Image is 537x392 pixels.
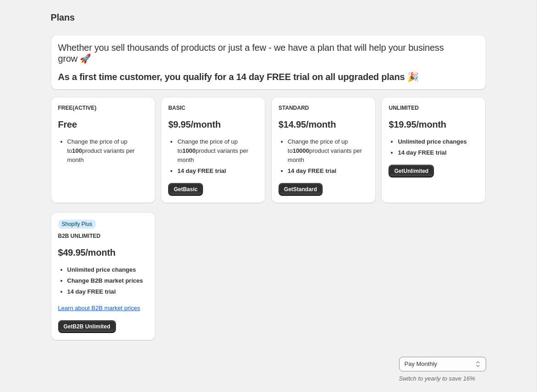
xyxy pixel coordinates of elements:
p: Free [58,119,148,130]
span: Get Basic [174,186,197,193]
div: Basic [168,104,258,112]
p: Whether you sell thousands of products or just a few - we have a plan that will help your busines... [58,42,479,64]
span: Get B2B Unlimited [64,323,110,330]
a: GetUnlimited [389,165,434,177]
span: Plans [51,12,75,22]
b: As a first time customer, you qualify for a 14 day FREE trial on all upgraded plans 🎉 [58,72,419,82]
span: Get Standard [284,186,317,193]
div: Unlimited [389,104,478,112]
span: Change the price of up to product variants per month [288,138,362,163]
b: 14 day FREE trial [398,149,446,156]
p: $49.95/month [58,247,148,258]
p: $9.95/month [168,119,258,130]
i: Switch to yearly to save 16% [399,375,475,382]
p: $14.95/month [279,119,368,130]
b: Change B2B market prices [67,277,143,284]
b: Unlimited price changes [67,266,136,273]
span: Shopify Plus [62,220,93,228]
div: Standard [279,104,368,112]
b: 14 day FREE trial [288,167,336,174]
a: GetBasic [168,183,203,196]
div: Free (Active) [58,104,148,112]
b: 10000 [293,147,309,154]
a: GetB2B Unlimited [58,320,116,333]
a: Learn about B2B market prices [58,305,140,311]
div: B2B Unlimited [58,232,148,240]
b: 14 day FREE trial [67,288,116,295]
span: Change the price of up to product variants per month [177,138,248,163]
b: 100 [72,147,82,154]
b: Unlimited price changes [398,138,466,145]
b: 14 day FREE trial [177,167,226,174]
b: 1000 [182,147,196,154]
a: GetStandard [279,183,323,196]
span: Get Unlimited [394,167,428,175]
p: $19.95/month [389,119,478,130]
span: Change the price of up to product variants per month [67,138,135,163]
